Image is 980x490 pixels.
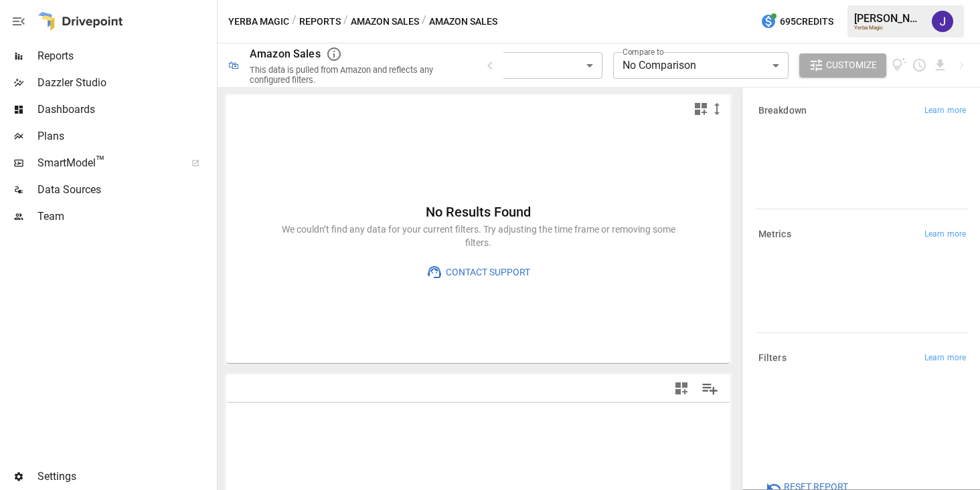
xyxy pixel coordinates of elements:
button: Yerba Magic [228,13,289,30]
div: This data is pulled from Amazon and reflects any configured filters. [250,65,466,85]
button: Download report [932,57,948,73]
span: Reports [37,48,214,64]
span: Settings [37,469,214,485]
span: Data Sources [37,182,214,198]
span: Learn more [924,104,966,118]
button: Manage Columns [695,374,725,404]
button: Reports [299,13,341,30]
div: No Comparison [613,52,789,79]
img: Jaithra Koritala [932,11,953,32]
div: Amazon Sales [250,47,321,60]
span: Plans [37,128,214,144]
span: Learn more [924,228,966,241]
h6: Filters [758,351,787,366]
span: 695 Credits [780,13,833,30]
span: Customize [826,57,877,74]
h6: No Results Found [278,201,679,223]
button: Jaithra Koritala [924,3,961,40]
div: [PERSON_NAME] [854,12,924,25]
div: / [343,13,348,30]
button: Customize [799,53,886,78]
span: Learn more [924,352,966,365]
p: We couldn’t find any data for your current filters. Try adjusting the time frame or removing some... [278,223,679,249]
div: / [422,13,426,30]
span: SmartModel [37,155,177,171]
span: Dashboards [37,102,214,118]
button: View documentation [892,53,907,78]
button: 695Credits [755,9,839,34]
button: Schedule report [912,57,927,73]
div: / [292,13,297,30]
h6: Breakdown [758,104,807,118]
button: Contact Support [417,260,540,284]
div: Yerba Magic [854,25,924,31]
span: Dazzler Studio [37,75,214,91]
div: 🛍 [228,59,239,72]
h6: Metrics [758,227,791,242]
button: Amazon Sales [351,13,419,30]
label: Compare to [623,46,664,57]
span: ™ [96,153,105,170]
span: Contact Support [442,264,530,281]
span: Team [37,209,214,225]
